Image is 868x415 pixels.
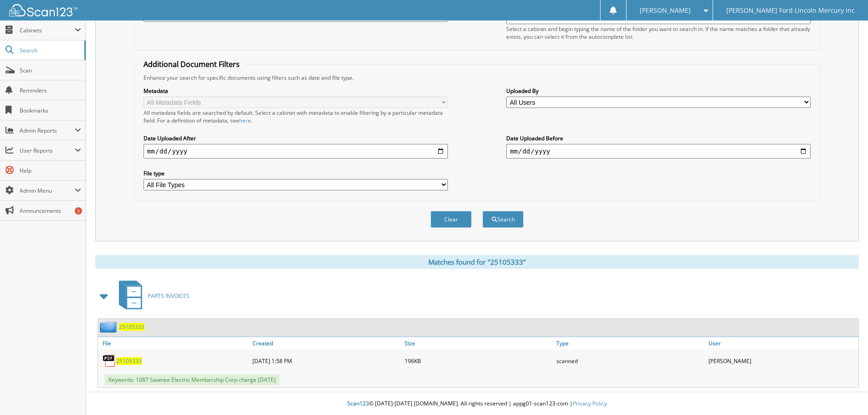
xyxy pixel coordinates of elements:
label: Date Uploaded After [144,134,448,142]
input: start [144,144,448,159]
a: File [98,337,250,349]
div: scanned [554,352,706,370]
span: Help [20,167,81,174]
span: Scan [20,67,81,74]
input: end [506,144,811,159]
a: Privacy Policy [573,400,607,407]
a: here [239,117,251,124]
span: Scan123 [347,400,369,407]
a: 25105333 [119,323,144,331]
span: Announcements [20,207,81,215]
span: [PERSON_NAME] [640,8,691,13]
a: Size [402,337,555,349]
span: User Reports [20,147,75,154]
iframe: Chat Widget [822,371,868,415]
div: Enhance your search for specific documents using filters such as date and file type. [139,74,815,82]
img: folder2.png [100,321,119,333]
div: Matches found for "25105333" [95,255,859,269]
span: Bookmarks [20,107,81,114]
legend: Additional Document Filters [139,59,244,69]
div: 196KB [402,352,555,370]
span: Keywords: 1087 Sawnee Electric Membership Corp charge [DATE] [105,374,279,385]
button: Search [483,211,524,228]
a: User [706,337,858,349]
div: 3 [75,207,82,215]
img: scan123-logo-white.svg [9,4,77,16]
span: Reminders [20,87,81,94]
label: Date Uploaded Before [506,134,811,142]
span: Admin Reports [20,127,75,134]
a: PARTS INVOICES [113,278,190,314]
span: Cabinets [20,26,75,34]
div: Select a cabinet and begin typing the name of the folder you want to search in. If the name match... [506,25,811,41]
button: Clear [431,211,472,228]
label: Metadata [144,87,448,95]
span: PARTS INVOICES [148,292,190,300]
div: [PERSON_NAME] [706,352,858,370]
img: PDF.png [103,354,116,368]
label: File type [144,169,448,177]
a: Created [250,337,402,349]
a: 25105333 [116,357,142,365]
span: Search [20,46,80,54]
label: Uploaded By [506,87,811,95]
span: Admin Menu [20,187,75,195]
div: © [DATE]-[DATE] [DOMAIN_NAME]. All rights reserved | appg01-scan123-com | [86,393,868,415]
a: Type [554,337,706,349]
div: [DATE] 1:58 PM [250,352,402,370]
div: All metadata fields are searched by default. Select a cabinet with metadata to enable filtering b... [144,109,448,124]
span: [PERSON_NAME] Ford Lincoln Mercury inc [726,8,855,13]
